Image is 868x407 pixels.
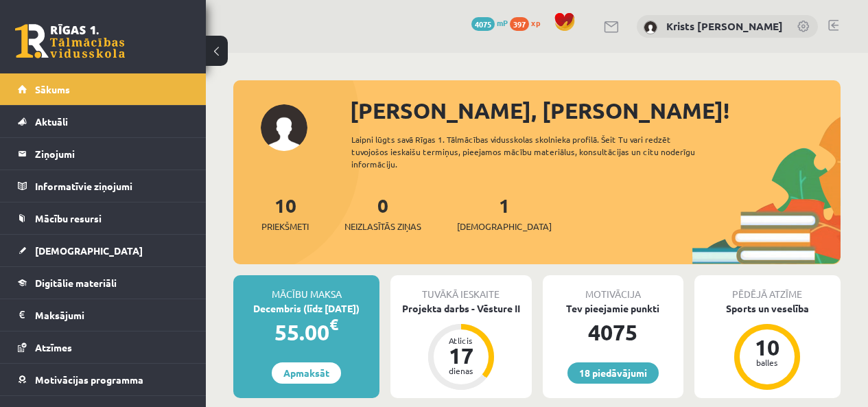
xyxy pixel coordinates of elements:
div: Laipni lūgts savā Rīgas 1. Tālmācības vidusskolas skolnieka profilā. Šeit Tu vari redzēt tuvojošo... [351,133,716,170]
span: Atzīmes [35,341,72,353]
div: [PERSON_NAME], [PERSON_NAME]! [350,94,841,127]
div: Motivācija [543,275,683,301]
a: Digitālie materiāli [18,267,189,299]
div: 55.00 [233,316,379,349]
div: 17 [441,345,482,367]
div: dienas [441,367,482,375]
a: Sākums [18,73,189,105]
a: Ziņojumi [18,138,189,170]
a: Sports un veselība 10 balles [694,301,841,392]
span: Priekšmeti [261,220,309,233]
div: Atlicis [441,336,482,345]
div: Tev pieejamie punkti [543,301,683,316]
span: xp [531,17,540,28]
a: [DEMOGRAPHIC_DATA] [18,235,189,266]
span: Digitālie materiāli [35,277,117,289]
a: Krists [PERSON_NAME] [666,19,783,33]
a: Maksājumi [18,299,189,331]
a: Aktuāli [18,106,189,137]
a: Atzīmes [18,332,189,363]
div: Mācību maksa [233,275,379,301]
a: Apmaksāt [272,362,341,384]
legend: Informatīvie ziņojumi [35,170,189,202]
span: Motivācijas programma [35,373,143,386]
span: 4075 [471,17,495,31]
span: Aktuāli [35,115,68,128]
span: [DEMOGRAPHIC_DATA] [35,244,143,257]
span: 397 [510,17,529,31]
a: 4075 mP [471,17,508,28]
a: 1[DEMOGRAPHIC_DATA] [457,193,552,233]
div: Sports un veselība [694,301,841,316]
a: 10Priekšmeti [261,193,309,233]
span: mP [497,17,508,28]
a: 397 xp [510,17,547,28]
span: Mācību resursi [35,212,102,224]
div: balles [747,358,788,367]
span: Sākums [35,83,70,95]
legend: Maksājumi [35,299,189,331]
a: Motivācijas programma [18,364,189,395]
a: Projekta darbs - Vēsture II Atlicis 17 dienas [390,301,531,392]
span: € [329,314,338,334]
div: 10 [747,336,788,358]
div: Projekta darbs - Vēsture II [390,301,531,316]
a: 0Neizlasītās ziņas [344,193,421,233]
div: Pēdējā atzīme [694,275,841,301]
span: [DEMOGRAPHIC_DATA] [457,220,552,233]
div: 4075 [543,316,683,349]
a: Mācību resursi [18,202,189,234]
a: Rīgas 1. Tālmācības vidusskola [15,24,125,58]
div: Tuvākā ieskaite [390,275,531,301]
div: Decembris (līdz [DATE]) [233,301,379,316]
a: 18 piedāvājumi [567,362,659,384]
img: Krists Andrejs Zeile [644,21,657,34]
a: Informatīvie ziņojumi [18,170,189,202]
span: Neizlasītās ziņas [344,220,421,233]
legend: Ziņojumi [35,138,189,170]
